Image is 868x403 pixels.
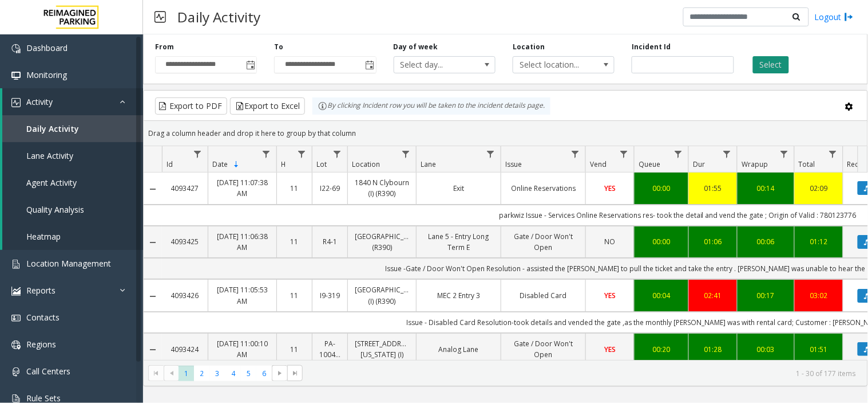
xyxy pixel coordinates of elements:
span: Queue [639,159,660,169]
img: logout [845,11,854,23]
a: 02:41 [696,290,730,301]
span: Location [352,159,380,169]
span: Total [799,159,815,169]
a: [STREET_ADDRESS][US_STATE] (I) [355,338,409,360]
a: [DATE] 11:05:53 AM [215,284,269,306]
a: Vend Filter Menu [616,146,632,162]
a: 00:06 [744,236,787,247]
a: Gate / Door Won't Open [508,338,578,360]
a: 4093426 [169,290,201,301]
a: Collapse Details [144,345,162,354]
a: Date Filter Menu [259,146,274,162]
a: [GEOGRAPHIC_DATA] (I) (R390) [355,284,409,306]
a: 02:09 [802,183,836,194]
a: [DATE] 11:07:38 AM [215,177,269,199]
a: Collapse Details [144,292,162,301]
div: Drag a column header and drop it here to group by that column [144,123,867,143]
a: 01:51 [802,344,836,355]
a: PA-1004494 [319,338,340,360]
span: Id [167,159,173,169]
a: Daily Activity [2,115,143,142]
a: Logout [815,11,854,23]
span: Activity [26,96,53,107]
a: 03:02 [802,290,836,301]
a: Queue Filter Menu [671,146,686,162]
a: Collapse Details [144,185,162,194]
span: Page 1 [179,366,194,381]
a: H Filter Menu [294,146,310,162]
a: Gate / Door Won't Open [508,231,578,253]
a: 01:06 [696,236,730,247]
a: 11 [284,290,305,301]
div: 01:55 [696,183,730,194]
img: 'icon' [11,98,21,107]
div: 00:03 [744,344,787,355]
h3: Daily Activity [172,3,266,31]
span: Select location... [513,57,594,73]
a: 00:17 [744,290,787,301]
span: Regions [26,339,56,350]
div: 01:12 [802,236,836,247]
a: YES [593,290,627,301]
a: 00:04 [641,290,681,301]
a: Dur Filter Menu [719,146,735,162]
span: Heatmap [26,231,61,242]
a: Wrapup Filter Menu [776,146,792,162]
span: YES [604,183,616,193]
span: Agent Activity [26,177,77,188]
a: 00:00 [641,236,681,247]
a: R4-1 [319,236,340,247]
a: Lane 5 - Entry Long Term E [423,231,494,253]
a: Quality Analysis [2,196,143,223]
span: Go to the last page [291,369,300,378]
a: YES [593,344,627,355]
span: Call Centers [26,366,70,377]
span: Quality Analysis [26,204,84,215]
img: 'icon' [11,367,21,377]
span: Issue [505,159,522,169]
span: Select day... [394,57,475,73]
span: NO [605,237,616,247]
span: Go to the next page [275,369,284,378]
span: Vend [590,159,607,169]
div: 00:14 [744,183,787,194]
a: Lane Filter Menu [483,146,498,162]
a: Agent Activity [2,169,143,196]
a: [DATE] 11:06:38 AM [215,231,269,253]
a: Heatmap [2,223,143,250]
span: Daily Activity [26,123,79,134]
span: Contacts [26,312,60,323]
label: Incident Id [632,42,671,52]
span: YES [604,291,616,300]
div: 00:20 [641,344,681,355]
label: Day of week [394,42,438,52]
a: Total Filter Menu [825,146,841,162]
div: Data table [144,146,867,360]
img: 'icon' [11,314,21,323]
button: Export to Excel [230,97,305,115]
div: By clicking Incident row you will be taken to the incident details page. [312,97,550,115]
img: 'icon' [11,71,21,80]
label: From [155,42,174,52]
span: Lane [421,159,436,169]
div: 01:28 [696,344,730,355]
a: Analog Lane [423,344,494,355]
a: YES [593,183,627,194]
a: I9-319 [319,290,340,301]
span: Page 3 [210,366,225,381]
span: Location Management [26,258,111,269]
span: Go to the next page [272,365,287,381]
a: I22-69 [319,183,340,194]
span: Lane Activity [26,150,73,161]
img: infoIcon.svg [318,101,327,111]
span: Toggle popup [244,57,256,73]
span: H [281,159,286,169]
